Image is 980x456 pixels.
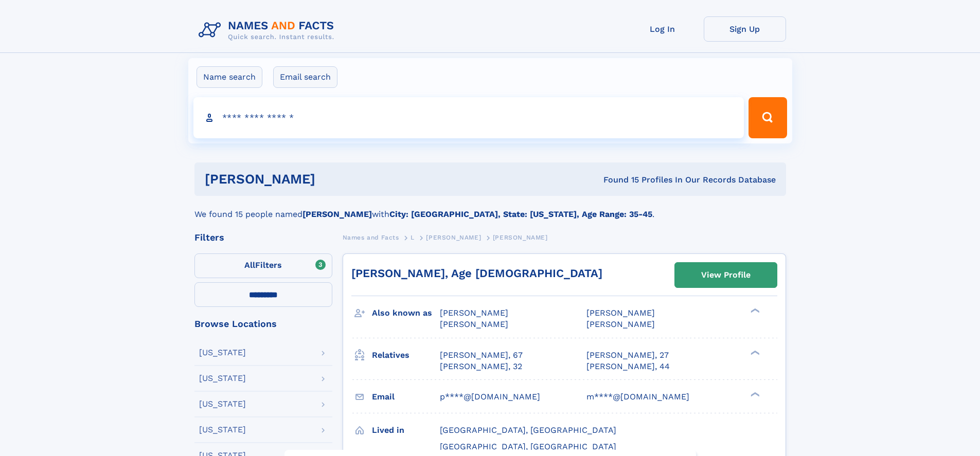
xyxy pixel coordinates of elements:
[199,374,246,382] div: [US_STATE]
[459,174,776,186] div: Found 15 Profiles In Our Records Database
[194,196,786,221] div: We found 15 people named with .
[411,231,415,244] a: L
[748,307,760,314] div: ❯
[199,349,246,357] div: [US_STATE]
[426,231,481,244] a: [PERSON_NAME]
[372,422,440,439] h3: Lived in
[193,97,744,138] input: search input
[194,16,343,44] img: Logo Names and Facts
[586,308,655,318] span: [PERSON_NAME]
[440,425,616,435] span: [GEOGRAPHIC_DATA], [GEOGRAPHIC_DATA]
[440,442,616,451] span: [GEOGRAPHIC_DATA], [GEOGRAPHIC_DATA]
[194,233,332,242] div: Filters
[194,319,332,329] div: Browse Locations
[748,349,760,356] div: ❯
[440,319,508,329] span: [PERSON_NAME]
[586,319,655,329] span: [PERSON_NAME]
[493,234,548,241] span: [PERSON_NAME]
[440,361,522,372] a: [PERSON_NAME], 32
[197,66,262,88] label: Name search
[749,97,787,138] button: Search Button
[273,66,337,88] label: Email search
[372,304,440,322] h3: Also known as
[205,173,459,186] h1: [PERSON_NAME]
[411,234,415,241] span: L
[701,263,751,287] div: View Profile
[586,350,669,361] a: [PERSON_NAME], 27
[440,350,523,361] a: [PERSON_NAME], 67
[748,391,760,397] div: ❯
[194,253,332,278] label: Filters
[675,263,777,287] a: View Profile
[704,16,786,42] a: Sign Up
[389,209,652,219] b: City: [GEOGRAPHIC_DATA], State: [US_STATE], Age Range: 35-45
[351,267,602,280] a: [PERSON_NAME], Age [DEMOGRAPHIC_DATA]
[372,346,440,364] h3: Relatives
[586,361,670,372] a: [PERSON_NAME], 44
[244,260,255,270] span: All
[199,400,246,408] div: [US_STATE]
[199,426,246,434] div: [US_STATE]
[440,308,508,318] span: [PERSON_NAME]
[343,231,399,244] a: Names and Facts
[426,234,481,241] span: [PERSON_NAME]
[621,16,704,42] a: Log In
[302,209,372,219] b: [PERSON_NAME]
[372,388,440,406] h3: Email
